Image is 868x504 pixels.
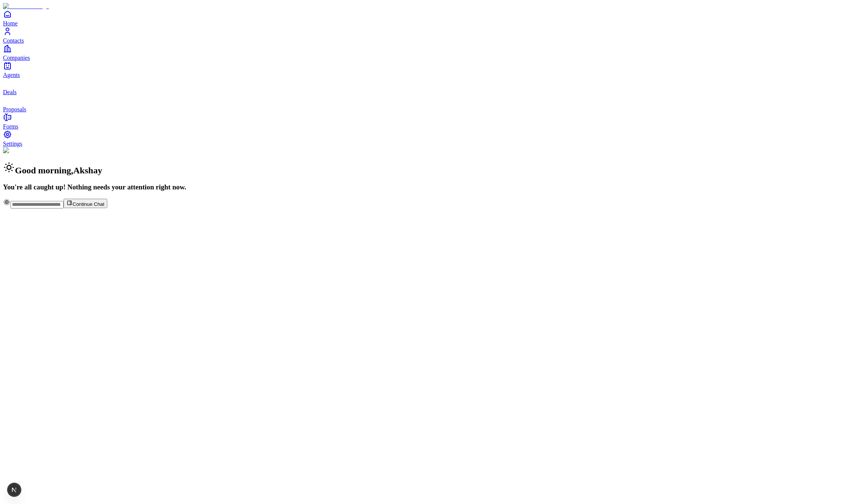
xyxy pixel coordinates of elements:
[3,113,865,130] a: Forms
[3,130,865,147] a: Settings
[3,44,865,61] a: Companies
[3,37,24,44] span: Contacts
[3,123,18,130] span: Forms
[3,89,16,95] span: Deals
[3,61,865,78] a: Agents
[73,201,104,207] span: Continue Chat
[3,10,865,27] a: Home
[3,78,865,95] a: deals
[3,147,38,154] img: Background
[3,72,20,78] span: Agents
[3,140,22,147] span: Settings
[3,106,26,112] span: Proposals
[3,198,865,208] div: Continue Chat
[64,199,107,208] button: Continue Chat
[3,183,865,191] h3: You're all caught up! Nothing needs your attention right now.
[3,96,865,112] a: proposals
[3,20,18,27] span: Home
[3,27,865,44] a: Contacts
[3,55,30,61] span: Companies
[3,3,49,10] img: Item Brain Logo
[3,161,865,176] h2: Good morning , Akshay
